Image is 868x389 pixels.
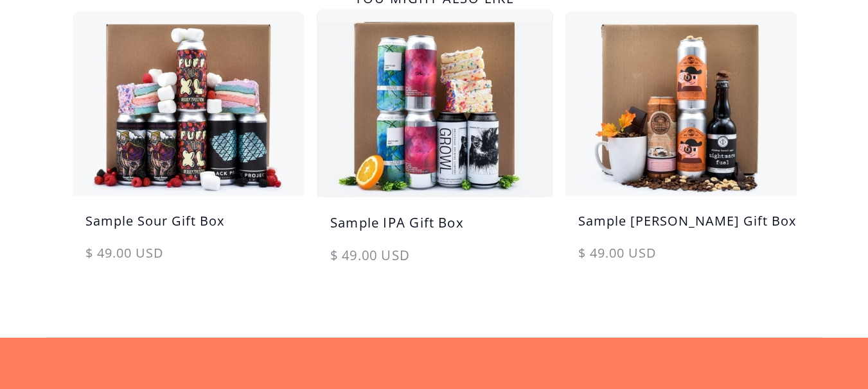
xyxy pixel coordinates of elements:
[73,211,304,244] h5: Sample Sour Gift Box
[73,12,304,276] a: Sample Sour Gift Box$ 49.00 USD
[73,244,304,276] div: $ 49.00 USD
[565,12,797,276] a: Sample [PERSON_NAME] Gift Box$ 49.00 USD
[317,245,553,278] div: $ 49.00 USD
[565,211,797,244] h5: Sample [PERSON_NAME] Gift Box
[317,213,553,245] h5: Sample IPA Gift Box
[565,244,797,276] div: $ 49.00 USD
[317,9,553,278] a: Sample IPA Gift Box$ 49.00 USD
